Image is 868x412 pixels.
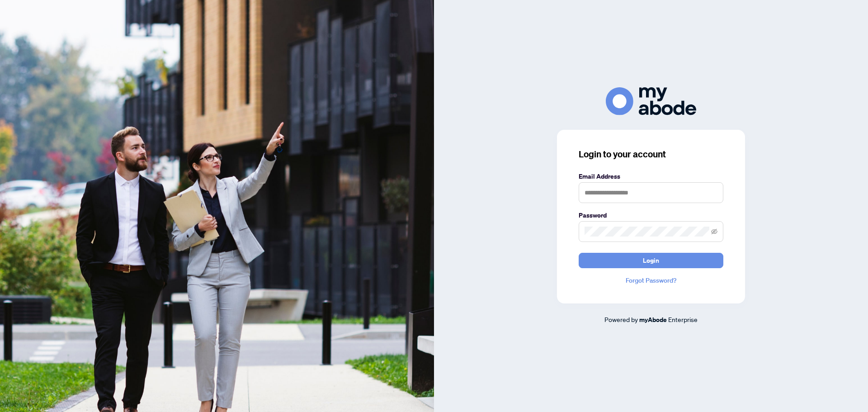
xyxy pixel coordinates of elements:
[606,87,696,115] img: ma-logo
[579,148,723,161] h3: Login to your account
[668,315,698,323] span: Enterprise
[579,253,723,268] button: Login
[604,315,638,323] span: Powered by
[579,171,723,181] label: Email Address
[579,210,723,220] label: Password
[643,253,659,268] span: Login
[579,275,723,285] a: Forgot Password?
[711,228,717,235] span: eye-invisible
[639,315,667,325] a: myAbode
